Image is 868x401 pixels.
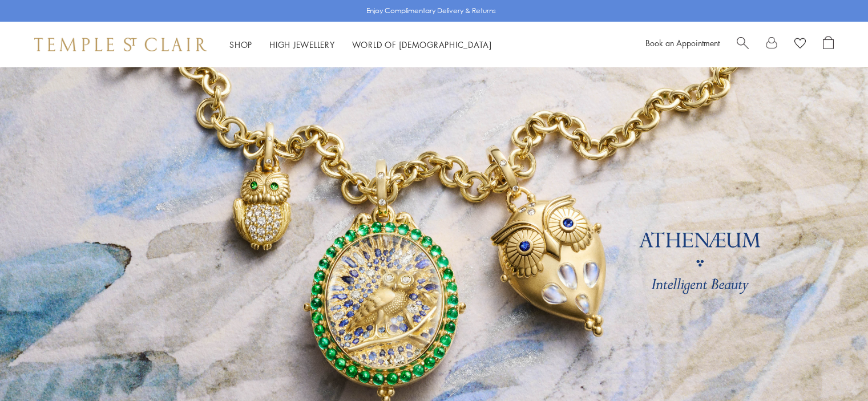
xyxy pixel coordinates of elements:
[794,36,806,53] a: View Wishlist
[352,39,492,50] a: World of [DEMOGRAPHIC_DATA]World of [DEMOGRAPHIC_DATA]
[366,5,496,17] p: Enjoy Complimentary Delivery & Returns
[229,39,252,50] a: ShopShop
[737,36,749,53] a: Search
[34,38,207,51] img: Temple St. Clair
[823,36,834,53] a: Open Shopping Bag
[269,39,335,50] a: High JewelleryHigh Jewellery
[645,37,720,48] a: Book an Appointment
[229,38,492,52] nav: Main navigation
[811,347,857,390] iframe: Gorgias live chat messenger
